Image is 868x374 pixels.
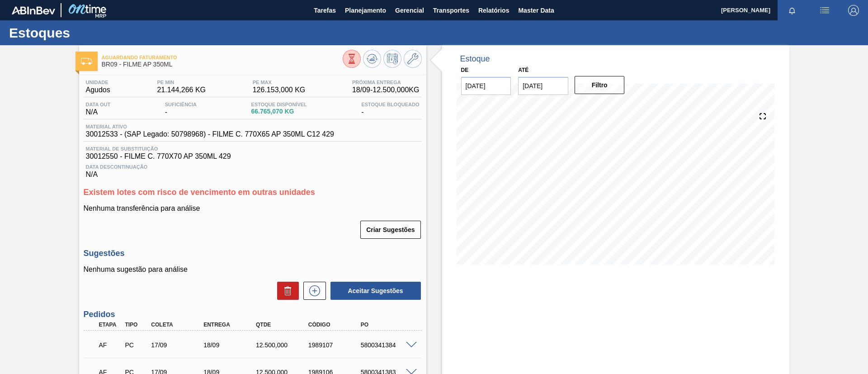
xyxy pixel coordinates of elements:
[84,204,422,213] p: Nenhuma transferência para análise
[778,4,807,17] button: Notificações
[361,102,419,107] span: Estoque Bloqueado
[404,50,422,68] button: Ir ao Master Data / Geral
[251,108,307,115] span: 66.765,070 KG
[359,322,417,328] div: PO
[314,5,336,16] span: Tarefas
[102,61,343,68] span: BR09 - FILME AP 350ML
[12,6,55,14] img: TNhmsLtSVTkK8tSr43FrP2fwEKptu5GPRR3wAAAABJRU5ErkJggg==
[84,102,113,116] div: N/A
[86,152,420,161] span: 30012550 - FILME C. 770X70 AP 350ML 429
[165,102,197,107] span: Suficiência
[433,5,469,16] span: Transportes
[251,102,307,107] span: Estoque Disponível
[359,341,417,349] div: 5800341384
[253,80,306,85] span: PE MAX
[361,220,421,240] div: Criar Sugestões
[84,161,422,179] div: N/A
[518,67,528,73] label: Até
[819,5,830,16] img: userActions
[99,341,122,349] p: AF
[518,77,568,95] input: dd/mm/yyyy
[254,341,312,349] div: 12.500,000
[201,341,260,349] div: 18/09/2025
[86,80,110,85] span: Unidade
[84,188,315,197] span: Existem lotes com risco de vencimento em outras unidades
[149,341,208,349] div: 17/09/2025
[460,54,490,64] div: Estoque
[273,282,299,300] div: Excluir Sugestões
[84,249,422,258] h3: Sugestões
[97,335,124,355] div: Aguardando Faturamento
[254,322,312,328] div: Qtde
[97,322,124,328] div: Etapa
[478,5,509,16] span: Relatórios
[299,282,326,300] div: Nova sugestão
[86,86,110,94] span: Agudos
[343,50,361,68] button: Visão Geral dos Estoques
[359,102,421,116] div: -
[461,67,469,73] label: De
[157,86,206,94] span: 21.144,266 KG
[326,281,422,301] div: Aceitar Sugestões
[201,322,260,328] div: Entrega
[360,221,420,239] button: Criar Sugestões
[383,50,401,68] button: Programar Estoque
[352,86,420,94] span: 18/09 - 12.500,000 KG
[9,28,170,38] h1: Estoques
[86,124,334,129] span: Material ativo
[345,5,386,16] span: Planejamento
[157,80,206,85] span: PE MIN
[86,146,420,151] span: Material de Substituição
[306,341,365,349] div: 1989107
[102,55,343,60] span: Aguardando Faturamento
[123,322,150,328] div: Tipo
[330,282,421,300] button: Aceitar Sugestões
[306,322,365,328] div: Código
[81,58,92,65] img: Ícone
[84,310,422,319] h3: Pedidos
[395,5,424,16] span: Gerencial
[352,80,420,85] span: Próxima Entrega
[86,164,420,170] span: Data Descontinuação
[461,77,511,95] input: dd/mm/yyyy
[163,102,199,116] div: -
[848,5,859,16] img: Logout
[123,341,150,349] div: Pedido de Compra
[518,5,554,16] span: Master Data
[86,102,111,107] span: Data out
[84,265,422,274] p: Nenhuma sugestão para análise
[149,322,208,328] div: Coleta
[86,130,334,138] span: 30012533 - (SAP Legado: 50798968) - FILME C. 770X65 AP 350ML C12 429
[363,50,381,68] button: Atualizar Gráfico
[253,86,306,94] span: 126.153,000 KG
[575,76,625,94] button: Filtro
